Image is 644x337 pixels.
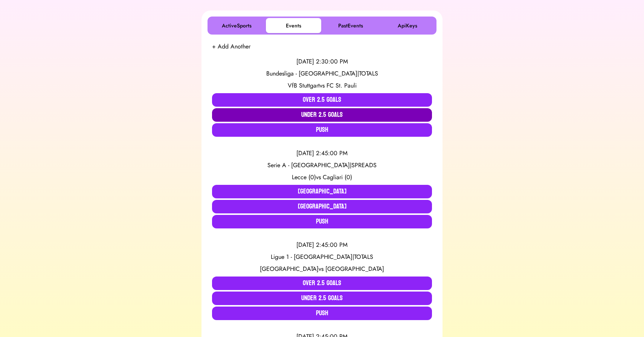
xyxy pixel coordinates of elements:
[212,307,432,320] button: Push
[212,42,250,51] button: + Add Another
[327,81,357,90] span: FC St. Pauli
[212,69,432,78] div: Bundesliga - [GEOGRAPHIC_DATA] | TOTALS
[212,200,432,213] button: [GEOGRAPHIC_DATA]
[292,173,316,181] span: Lecce (0)
[212,123,432,137] button: Push
[212,215,432,228] button: Push
[212,240,432,249] div: [DATE] 2:45:00 PM
[380,18,435,33] button: ApiKeys
[212,264,432,274] div: vs
[212,81,432,90] div: vs
[325,264,384,273] span: [GEOGRAPHIC_DATA]
[212,57,432,66] div: [DATE] 2:30:00 PM
[212,93,432,107] button: Over 2.5 Goals
[288,81,320,90] span: VfB Stuttgart
[323,173,352,181] span: Cagliari (0)
[323,18,378,33] button: PastEvents
[212,185,432,198] button: [GEOGRAPHIC_DATA]
[212,277,432,290] button: Over 2.5 Goals
[212,292,432,305] button: Under 2.5 Goals
[212,161,432,170] div: Serie A - [GEOGRAPHIC_DATA] | SPREADS
[209,18,264,33] button: ActiveSports
[260,264,319,273] span: [GEOGRAPHIC_DATA]
[212,173,432,182] div: vs
[212,252,432,261] div: Ligue 1 - [GEOGRAPHIC_DATA] | TOTALS
[212,149,432,158] div: [DATE] 2:45:00 PM
[212,108,432,122] button: Under 2.5 Goals
[266,18,321,33] button: Events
